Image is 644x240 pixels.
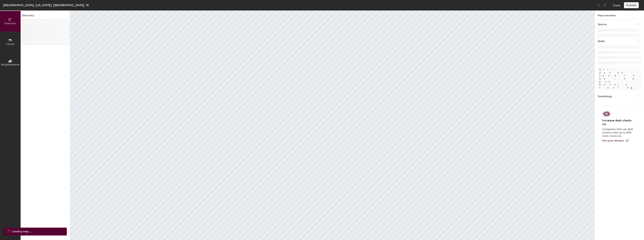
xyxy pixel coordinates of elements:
[598,22,607,26] h1: Spaces
[595,11,644,19] h1: Floor overview
[602,119,634,126] h4: Increase desk check-ins
[598,94,612,99] h1: Furnishings
[21,14,70,19] h1: Directory
[613,2,620,8] button: Close
[602,139,624,142] span: Get your stickers
[3,3,89,8] div: [GEOGRAPHIC_DATA], [US_STATE], [GEOGRAPHIC_DATA], 14
[602,111,611,117] img: Sticker logo
[6,42,15,46] span: Layout
[598,39,605,43] h1: Desks
[1,63,19,66] span: Neighborhoods
[602,139,629,142] a: Get your stickers
[603,3,607,7] img: Redo
[602,128,634,138] p: Companies that use desk stickers have up to 25% more check-ins.
[4,22,16,25] span: Directory
[598,67,641,91] p: All desks need to be in a pod before saving
[70,11,595,240] canvas: Map
[597,3,601,7] img: Undo
[12,229,31,234] span: Loading map ...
